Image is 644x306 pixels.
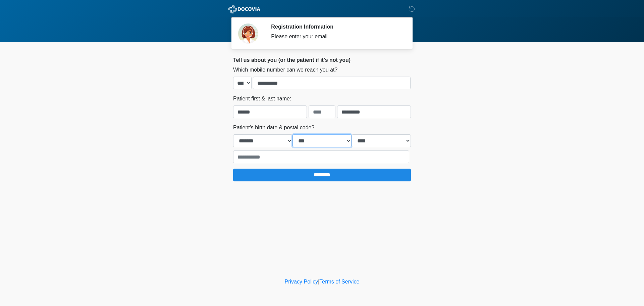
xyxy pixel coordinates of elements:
label: Patient first & last name: [233,95,291,103]
label: Patient's birth date & postal code? [233,124,314,132]
img: ABC Med Spa- GFEase Logo [226,5,262,13]
div: Please enter your email [271,33,401,41]
img: Agent Avatar [238,24,258,44]
h2: Tell us about you (or the patient if it's not you) [233,57,411,63]
a: | [318,279,319,285]
h2: Registration Information [271,24,401,30]
label: Which mobile number can we reach you at? [233,66,337,74]
a: Privacy Policy [285,279,318,285]
a: Terms of Service [319,279,359,285]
